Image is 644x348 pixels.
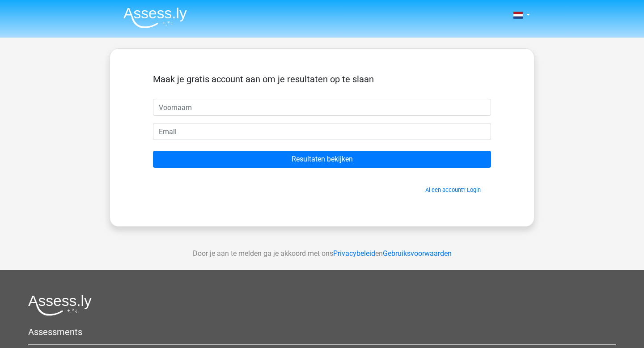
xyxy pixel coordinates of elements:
[123,7,187,28] img: Assessly
[153,123,491,140] input: Email
[28,327,616,337] h5: Assessments
[333,249,375,258] a: Privacybeleid
[153,74,491,85] h5: Maak je gratis account aan om je resultaten op te slaan
[425,187,481,193] a: Al een account? Login
[28,295,92,316] img: Assessly logo
[153,99,491,116] input: Voornaam
[153,151,491,168] input: Resultaten bekijken
[383,249,452,258] a: Gebruiksvoorwaarden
